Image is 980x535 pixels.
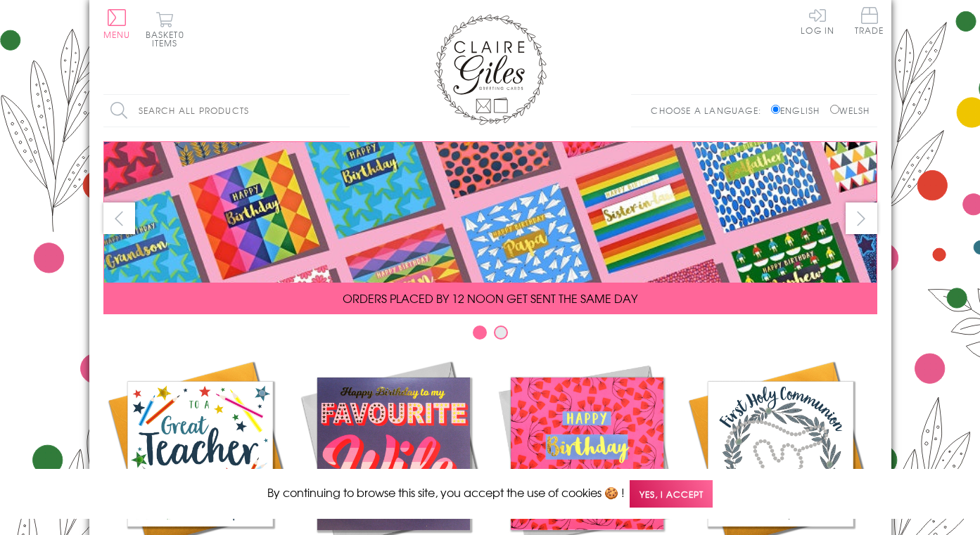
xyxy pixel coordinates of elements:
button: next [846,202,877,234]
button: Basket0 items [146,11,184,47]
input: Welsh [830,105,839,114]
input: Search all products [103,95,350,127]
a: Log In [801,7,834,34]
span: Trade [855,7,884,34]
button: Carousel Page 2 [494,325,508,340]
input: English [771,105,780,114]
button: prev [103,202,135,234]
img: Claire Giles Greetings Cards [434,14,547,125]
span: Yes, I accept [630,480,713,508]
span: 0 items [152,28,184,49]
label: English [771,104,827,117]
div: Carousel Pagination [103,325,877,347]
a: Trade [855,7,884,37]
p: Choose a language: [651,104,768,117]
button: Menu [103,9,131,39]
span: ORDERS PLACED BY 12 NOON GET SENT THE SAME DAY [343,290,637,307]
span: Menu [103,28,131,41]
button: Carousel Page 1 (Current Slide) [473,325,487,340]
label: Welsh [830,104,870,117]
input: Search [336,95,350,127]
